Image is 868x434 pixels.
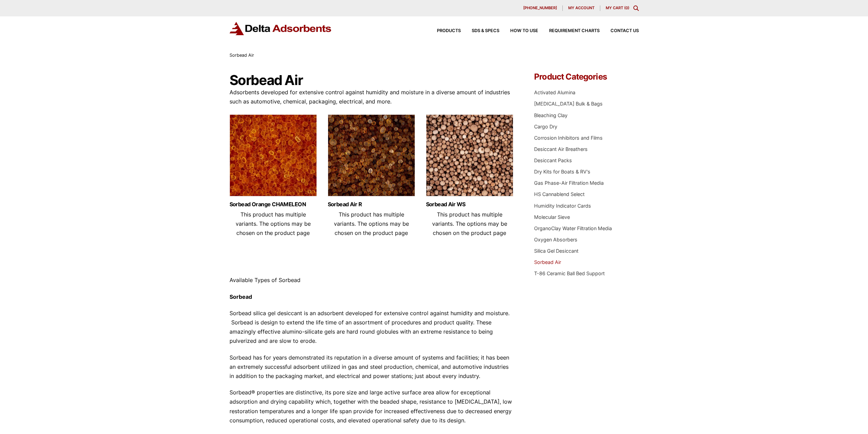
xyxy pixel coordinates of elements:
[230,73,514,88] h1: Sorbead Air
[426,201,513,207] a: Sorbead Air WS
[568,6,594,10] span: My account
[499,29,538,33] a: How to Use
[432,211,507,236] span: This product has multiple variants. The options may be chosen on the product page
[230,353,514,381] p: Sorbead has for years demonstrated its reputation in a diverse amount of systems and facilities; ...
[534,169,590,174] a: Dry Kits for Boats & RV's
[534,214,570,220] a: Molecular Sieve
[510,29,538,33] span: How to Use
[230,388,514,425] p: Sorbead® properties are distinctive, its pore size and large active surface area allow for except...
[472,29,499,33] span: SDS & SPECS
[563,5,600,11] a: My account
[606,5,629,10] a: My Cart (0)
[534,248,578,254] a: Silica Gel Desiccant
[534,203,591,209] a: Humidity Indicator Cards
[230,22,332,35] img: Delta Adsorbents
[534,157,572,163] a: Desiccant Packs
[534,101,603,107] a: [MEDICAL_DATA] Bulk & Bags
[534,180,604,186] a: Gas Phase-Air Filtration Media
[534,146,588,152] a: Desiccant Air Breathers
[549,29,600,33] span: Requirement Charts
[610,29,639,33] span: Contact Us
[538,29,600,33] a: Requirement Charts
[523,6,557,10] span: [PHONE_NUMBER]
[534,191,585,197] a: HS Cannablend Select
[534,124,557,129] a: Cargo Dry
[230,201,317,207] a: Sorbead Orange CHAMELEON
[426,29,461,33] a: Products
[230,293,252,300] strong: Sorbead
[461,29,499,33] a: SDS & SPECS
[534,135,603,141] a: Corrosion Inhibitors and Films
[534,270,605,276] a: T-86 Ceramic Ball Bed Support
[328,201,415,207] a: Sorbead Air R
[534,259,561,265] a: Sorbead Air
[534,225,612,231] a: OrganoClay Water Filtration Media
[230,309,514,346] p: Sorbead silica gel desiccant is an adsorbent developed for extensive control against humidity and...
[518,5,563,11] a: [PHONE_NUMBER]
[600,29,639,33] a: Contact Us
[534,89,575,95] a: Activated Alumina
[230,88,514,106] p: Adsorbents developed for extensive control against humidity and moisture in a diverse amount of i...
[633,5,639,11] div: Toggle Modal Content
[626,5,628,10] span: 0
[236,211,311,236] span: This product has multiple variants. The options may be chosen on the product page
[534,237,577,242] a: Oxygen Absorbers
[534,73,638,81] h4: Product Categories
[534,112,568,118] a: Bleaching Clay
[437,29,461,33] span: Products
[230,53,254,58] span: Sorbead Air
[334,211,409,236] span: This product has multiple variants. The options may be chosen on the product page
[230,276,514,285] p: Available Types of Sorbead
